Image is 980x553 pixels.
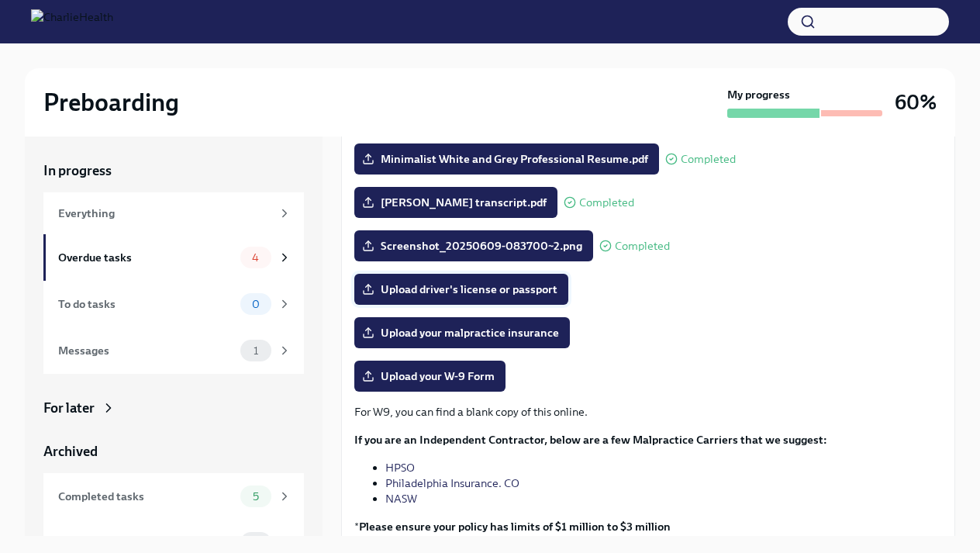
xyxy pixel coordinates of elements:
span: Upload driver's license or passport [365,282,557,297]
h3: 60% [895,88,937,116]
a: NASW [385,492,417,506]
span: 4 [243,252,268,264]
a: Completed tasks5 [43,473,304,520]
label: Upload your W-9 Form [354,361,506,392]
label: Minimalist White and Grey Professional Resume.pdf [354,143,659,175]
label: Upload driver's license or passport [354,274,568,305]
h2: Preboarding [43,87,179,118]
span: Completed [681,154,736,165]
span: Screenshot_20250609-083700~2.png [365,238,582,254]
strong: Please ensure your policy has limits of $1 million to $3 million [359,520,671,534]
div: To do tasks [58,296,234,313]
div: Everything [58,205,271,222]
div: Overdue tasks [58,249,234,266]
a: In progress [43,161,304,180]
a: For later [43,399,304,417]
a: Overdue tasks4 [43,234,304,281]
a: Everything [43,192,304,234]
span: 1 [244,345,267,357]
span: [PERSON_NAME] transcript.pdf [365,195,547,210]
a: Philadelphia Insurance. CO [385,476,519,490]
span: 0 [243,299,269,310]
div: Messages [58,342,234,359]
div: For later [43,399,95,417]
p: For W9, you can find a blank copy of this online. [354,404,942,420]
strong: If you are an Independent Contractor, below are a few Malpractice Carriers that we suggest: [354,433,827,447]
span: Upload your W-9 Form [365,368,495,384]
span: Completed [579,197,634,209]
a: Messages1 [43,327,304,374]
span: 5 [243,491,268,503]
strong: My progress [727,87,790,102]
a: Archived [43,442,304,461]
label: Upload your malpractice insurance [354,317,570,348]
a: HPSO [385,461,415,475]
div: Completed tasks [58,488,234,505]
span: Minimalist White and Grey Professional Resume.pdf [365,151,648,167]
a: To do tasks0 [43,281,304,327]
div: Optional tasks [58,534,234,551]
span: Upload your malpractice insurance [365,325,559,340]
label: Screenshot_20250609-083700~2.png [354,230,593,261]
img: CharlieHealth [31,9,113,34]
span: Completed [615,240,670,252]
label: [PERSON_NAME] transcript.pdf [354,187,557,218]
